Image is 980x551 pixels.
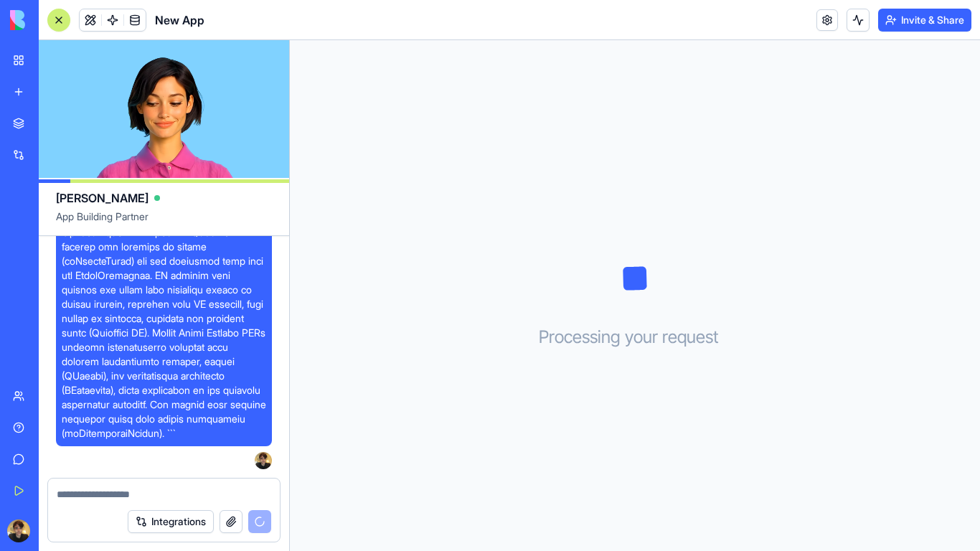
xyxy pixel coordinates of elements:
[128,510,214,533] button: Integrations
[878,9,971,32] button: Invite & Share
[7,519,30,542] img: ACg8ocJDBtJ70Ml-YvFgy-ObJHJwhV7HZCF4yJZy7uKbW_wYlgYgSxSM=s96-c
[539,326,732,349] h3: Processing your request
[56,209,272,235] span: App Building Partner
[10,10,99,30] img: logo
[155,11,204,29] span: New App
[56,189,149,207] span: [PERSON_NAME]
[255,452,272,469] img: ACg8ocJDBtJ70Ml-YvFgy-ObJHJwhV7HZCF4yJZy7uKbW_wYlgYgSxSM=s96-c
